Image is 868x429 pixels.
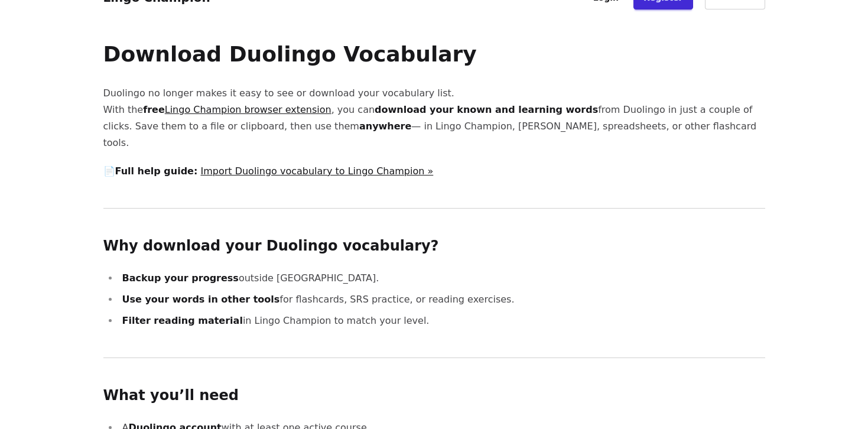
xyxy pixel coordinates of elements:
li: for flashcards, SRS practice, or reading exercises. [119,291,765,308]
strong: free [143,104,331,115]
a: Import Duolingo vocabulary to Lingo Champion » [200,165,433,177]
h2: Why download your Duolingo vocabulary? [103,237,765,256]
h2: What you’ll need [103,386,765,405]
strong: anywhere [359,121,411,132]
h1: Download Duolingo Vocabulary [103,43,765,66]
strong: Filter reading material [122,315,243,326]
p: 📄 [103,163,765,180]
li: in Lingo Champion to match your level. [119,313,765,329]
li: outside [GEOGRAPHIC_DATA]. [119,270,765,287]
strong: download your known and learning words [375,104,598,115]
strong: Backup your progress [122,272,239,284]
strong: Full help guide: [115,165,198,177]
a: Lingo Champion browser extension [165,104,331,115]
p: Duolingo no longer makes it easy to see or download your vocabulary list. With the , you can from... [103,85,765,151]
strong: Use your words in other tools [122,294,280,305]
